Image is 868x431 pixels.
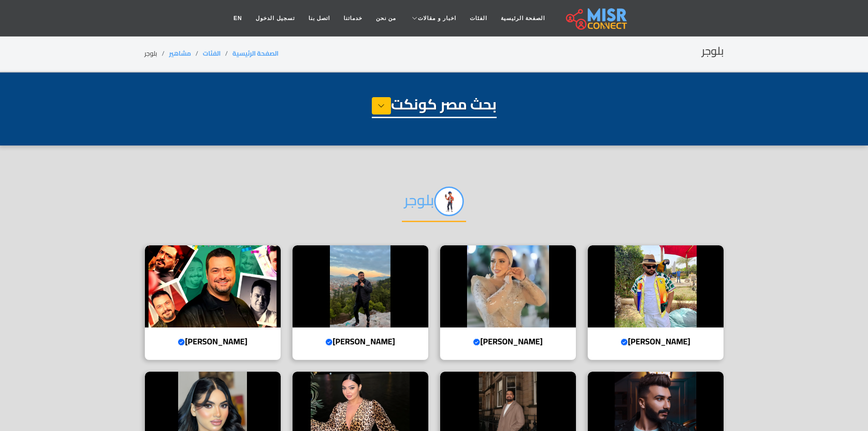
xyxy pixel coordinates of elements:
[299,337,421,347] h4: [PERSON_NAME]
[293,245,428,327] img: علي غزلان
[402,187,466,222] h2: بلوجر
[178,338,185,346] svg: Verified account
[447,337,569,347] h4: [PERSON_NAME]
[287,245,434,361] a: علي غزلان [PERSON_NAME]
[463,10,494,27] a: الفئات
[169,47,191,59] a: مشاهير
[325,338,333,346] svg: Verified account
[369,10,403,27] a: من نحن
[582,245,729,361] a: اشرف عطيه [PERSON_NAME]
[144,49,169,58] li: بلوجر
[337,10,369,27] a: خدماتنا
[418,14,456,22] span: اخبار و مقالات
[403,10,463,27] a: اخبار و مقالات
[434,187,464,216] img: 8Yb90r67gtXchjBnqUuW.png
[203,47,221,59] a: الفئات
[152,337,274,347] h4: [PERSON_NAME]
[566,7,627,30] img: main.misr_connect
[302,10,337,27] a: اتصل بنا
[621,338,628,346] svg: Verified account
[249,10,301,27] a: تسجيل الدخول
[227,10,249,27] a: EN
[702,45,724,58] h2: بلوجر
[494,10,552,27] a: الصفحة الرئيسية
[440,245,576,327] img: مريم سيف
[595,337,717,347] h4: [PERSON_NAME]
[232,47,278,59] a: الصفحة الرئيسية
[372,95,497,118] h1: بحث مصر كونكت
[473,338,480,346] svg: Verified account
[139,245,287,361] a: مراد مكرم [PERSON_NAME]
[145,245,281,327] img: مراد مكرم
[588,245,724,327] img: اشرف عطيه
[434,245,582,361] a: مريم سيف [PERSON_NAME]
